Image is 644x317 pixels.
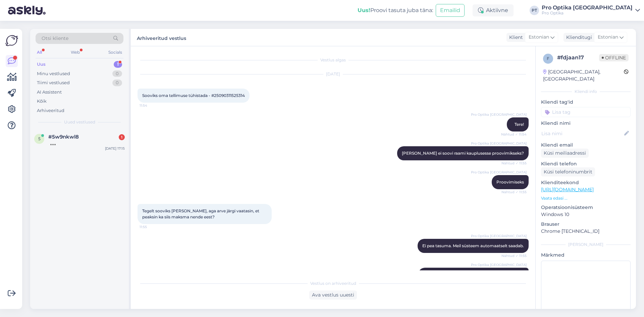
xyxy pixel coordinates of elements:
div: PT [530,6,539,15]
span: 11:55 [140,224,165,229]
span: f [547,56,549,61]
div: Küsi meiliaadressi [541,149,589,158]
span: Pro Optika [GEOGRAPHIC_DATA] [471,233,527,239]
div: # fdjaan17 [557,54,599,62]
p: Chrome [TECHNICAL_ID] [541,228,631,235]
span: Tere! [515,122,524,127]
div: Klient [506,34,523,41]
span: Vestlus on arhiveeritud [310,280,356,286]
div: Proovi tasuta juba täna: [358,6,433,14]
div: Pro Optika [542,10,633,16]
a: [URL][DOMAIN_NAME] [541,187,594,193]
label: Arhiveeritud vestlus [137,33,186,42]
span: Proovimiseks [496,179,524,184]
span: Sooviks oma tellimuse tühistada - #25090311525314 [142,93,245,98]
div: AI Assistent [37,89,62,96]
div: Ava vestlus uuesti [309,290,357,300]
span: [PERSON_NAME] ei soovi raami kauplusesse proovimikseks? [402,151,524,156]
div: Socials [107,48,123,57]
div: All [36,48,43,57]
span: Offline [599,54,629,61]
div: Uus [37,61,46,68]
div: [GEOGRAPHIC_DATA], [GEOGRAPHIC_DATA] [543,68,624,83]
div: Web [69,48,81,57]
div: 1 [119,134,125,140]
p: Windows 10 [541,211,631,218]
button: Emailid [436,4,465,17]
div: [PERSON_NAME] [541,242,631,248]
div: 1 [114,61,122,68]
div: Klienditugi [563,34,592,41]
span: Tegelt sooviks [PERSON_NAME], aga arve järgi vaatasin, et peaksin ka siis maksma nende eest? [142,208,260,219]
p: Kliendi nimi [541,120,631,127]
div: Minu vestlused [37,70,70,77]
span: Nähtud ✓ 11:55 [501,253,527,258]
span: 5 [38,136,41,141]
div: Kliendi info [541,89,631,95]
span: Estonian [598,34,618,41]
span: #5w9nkwl8 [48,134,79,140]
span: Pro Optika [GEOGRAPHIC_DATA] [471,170,527,175]
span: Otsi kliente [42,35,68,42]
p: Klienditeekond [541,179,631,186]
div: Arhiveeritud [37,107,64,114]
span: Nähtud ✓ 11:55 [501,161,527,166]
p: Kliendi email [541,142,631,149]
input: Lisa nimi [541,130,623,137]
p: Brauser [541,221,631,228]
span: Pro Optika [GEOGRAPHIC_DATA] [471,141,527,146]
span: Nähtud ✓ 11:54 [501,132,527,137]
div: [DATE] 17:15 [105,146,125,151]
a: Pro Optika [GEOGRAPHIC_DATA]Pro Optika [542,5,640,16]
div: 0 [112,80,122,86]
b: Uus! [358,7,370,13]
span: Pro Optika [GEOGRAPHIC_DATA] [471,112,527,117]
p: Märkmed [541,252,631,259]
span: Pro Optika [GEOGRAPHIC_DATA] [471,262,527,267]
div: Vestlus algas [138,57,529,63]
span: Ei pea tasuma. Meil süsteem automaatselt saadab. [422,243,524,248]
div: Pro Optika [GEOGRAPHIC_DATA] [542,5,633,10]
input: Lisa tag [541,107,631,117]
div: Küsi telefoninumbrit [541,167,595,176]
div: Tiimi vestlused [37,80,70,86]
span: Uued vestlused [64,119,95,125]
img: Askly Logo [5,34,18,47]
p: Kliendi tag'id [541,99,631,106]
div: [DATE] [138,71,529,77]
p: Kliendi telefon [541,160,631,167]
span: Nähtud ✓ 11:55 [501,190,527,195]
span: Estonian [529,34,549,41]
div: Kõik [37,98,47,105]
p: Operatsioonisüsteem [541,204,631,211]
p: Vaata edasi ... [541,195,631,201]
div: Aktiivne [473,4,514,16]
span: 11:54 [140,103,165,108]
div: 0 [112,70,122,77]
